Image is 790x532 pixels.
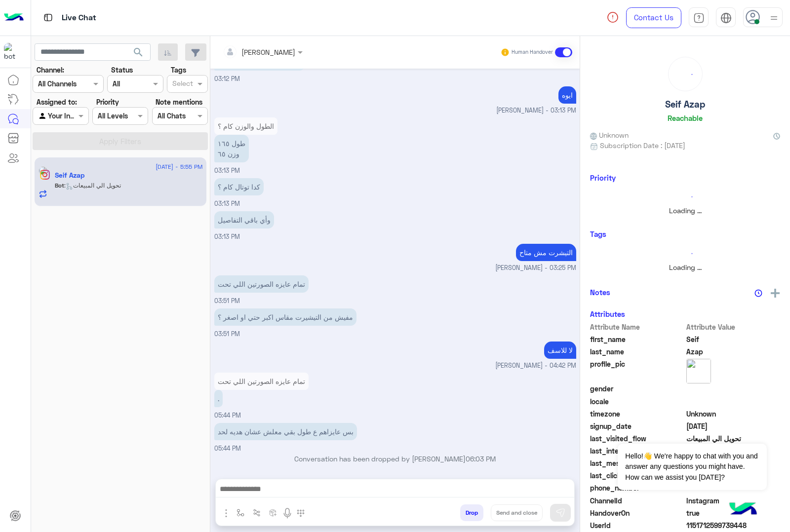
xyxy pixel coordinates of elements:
p: 14/9/2025, 3:13 PM [214,178,264,195]
label: Priority [96,97,119,107]
span: 03:13 PM [214,200,240,207]
span: Loading ... [669,206,702,215]
span: Subscription Date : [DATE] [600,140,685,151]
p: Live Chat [62,11,96,25]
a: Contact Us [626,7,681,28]
h6: Reachable [668,114,703,122]
img: Instagram [40,170,50,180]
p: 14/9/2025, 4:42 PM [544,342,576,359]
label: Tags [171,65,186,75]
span: [PERSON_NAME] - 03:13 PM [496,106,576,115]
small: Human Handover [512,48,553,56]
p: 14/9/2025, 3:13 PM [214,211,274,228]
label: Status [111,65,133,75]
button: Send and close [491,504,543,521]
span: [PERSON_NAME] - 04:42 PM [495,361,576,371]
span: 03:51 PM [214,297,240,304]
span: last_visited_flow [590,433,684,444]
div: loading... [592,245,778,262]
img: select flow [237,509,244,517]
span: timezone [590,409,684,419]
p: 14/9/2025, 5:44 PM [214,423,357,440]
h6: Priority [590,173,616,182]
img: profile [768,12,780,24]
span: 05:44 PM [214,412,241,419]
span: null [686,383,781,394]
span: signup_date [590,421,684,431]
div: loading... [592,188,778,205]
span: null [686,396,781,407]
span: gender [590,383,684,394]
span: 03:13 PM [214,167,240,174]
span: 1151712599739448 [686,520,781,531]
img: make a call [297,509,305,517]
span: Seif [686,334,781,344]
span: Unknown [590,130,629,140]
span: Hello!👋 We're happy to chat with you and answer any questions you might have. How can we assist y... [618,444,766,490]
img: tab [42,11,54,24]
img: picture [39,166,47,175]
p: 14/9/2025, 3:13 PM [558,86,576,104]
h6: Notes [590,288,610,297]
p: 14/9/2025, 3:51 PM [214,275,309,293]
p: 14/9/2025, 3:25 PM [516,244,576,261]
img: hulul-logo.png [726,493,760,527]
span: UserId [590,520,684,531]
h6: Attributes [590,309,625,318]
span: phone_number [590,483,684,493]
span: Unknown [686,409,781,419]
span: last_clicked_button [590,470,684,481]
span: true [686,508,781,518]
span: last_message [590,458,684,468]
img: tab [720,12,732,24]
img: send attachment [220,507,232,519]
label: Assigned to: [37,97,77,107]
span: profile_pic [590,359,684,381]
span: Loading ... [669,263,702,271]
h5: Seif Azap [665,99,705,110]
p: 14/9/2025, 3:13 PM [214,135,249,162]
img: send voice note [281,507,293,519]
button: select flow [233,504,249,521]
p: 14/9/2025, 3:51 PM [214,308,356,326]
span: 2025-09-14T14:54:21.384Z [686,421,781,431]
label: Channel: [37,65,64,75]
span: first_name [590,334,684,344]
a: tab [689,7,709,28]
img: notes [754,289,762,297]
div: loading... [671,60,700,88]
img: spinner [607,11,619,23]
div: Select [171,78,193,91]
span: last_name [590,346,684,357]
img: Logo [4,7,24,28]
button: Trigger scenario [249,504,265,521]
button: create order [265,504,281,521]
img: add [771,289,780,298]
img: send message [555,508,565,518]
span: 03:51 PM [214,330,240,338]
p: Conversation has been dropped by [PERSON_NAME] [214,454,576,464]
p: 14/9/2025, 5:44 PM [214,390,223,407]
span: 8 [686,495,781,506]
span: ChannelId [590,495,684,506]
img: create order [269,509,277,517]
p: 14/9/2025, 3:13 PM [214,117,277,135]
span: locale [590,396,684,407]
span: HandoverOn [590,508,684,518]
span: [PERSON_NAME] - 03:25 PM [495,264,576,273]
span: : تحويل الي المبيعات [64,182,121,189]
button: Drop [460,504,483,521]
img: 713415422032625 [4,43,22,61]
h5: Seif Azap [55,171,84,180]
span: Attribute Value [686,322,781,332]
span: search [132,46,144,58]
span: 05:44 PM [214,445,241,452]
span: [DATE] - 5:55 PM [156,162,202,171]
img: Trigger scenario [253,509,261,517]
span: Azap [686,346,781,357]
label: Note mentions [156,97,202,107]
span: Bot [55,182,64,189]
img: picture [686,359,711,383]
span: last_interaction [590,446,684,456]
h6: Tags [590,229,780,238]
